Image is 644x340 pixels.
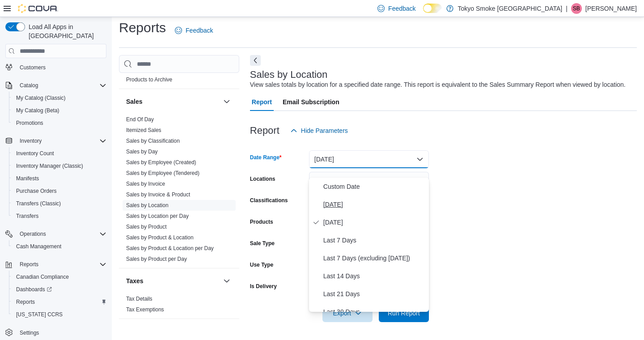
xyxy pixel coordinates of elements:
[16,327,42,338] a: Settings
[126,276,144,285] h3: Taxes
[126,212,189,220] span: Sales by Location per Day
[126,255,187,263] span: Sales by Product per Day
[13,148,106,159] span: Inventory Count
[9,185,110,197] button: Purchase Orders
[2,326,110,339] button: Settings
[126,116,154,123] span: End Of Day
[250,125,280,136] h3: Report
[126,213,189,219] a: Sales by Location per Day
[13,241,65,252] a: Cash Management
[571,3,582,14] div: Sharla Bugge
[16,273,69,280] span: Canadian Compliance
[119,64,239,89] div: Products
[20,230,46,238] span: Operations
[2,60,110,73] button: Customers
[126,191,190,198] a: Sales by Invoice & Product
[126,138,180,144] a: Sales by Classification
[13,93,106,103] span: My Catalog (Classic)
[573,3,580,14] span: SB
[301,126,348,135] span: Hide Parameters
[126,159,196,166] a: Sales by Employee (Created)
[126,97,143,106] h3: Sales
[13,118,47,128] a: Promotions
[119,114,239,268] div: Sales
[16,259,42,270] button: Reports
[126,170,199,176] a: Sales by Employee (Tendered)
[13,93,69,103] a: My Catalog (Classic)
[221,96,232,107] button: Sales
[309,178,429,312] div: Select listbox
[13,173,42,184] a: Manifests
[16,80,42,91] button: Catalog
[566,3,568,14] p: |
[250,283,277,290] label: Is Delivery
[16,200,61,207] span: Transfers (Classic)
[250,80,626,89] div: View sales totals by location for a specified date range. This report is equivalent to the Sales ...
[16,162,83,170] span: Inventory Manager (Classic)
[18,4,58,13] img: Cova
[388,309,420,318] span: Run Report
[126,127,161,133] a: Itemized Sales
[126,97,220,106] button: Sales
[16,175,39,182] span: Manifests
[379,304,429,322] button: Run Report
[13,211,106,221] span: Transfers
[13,297,38,307] a: Reports
[126,245,214,251] a: Sales by Product & Location per Day
[9,172,110,185] button: Manifests
[13,284,106,295] span: Dashboards
[126,116,154,123] a: End Of Day
[171,21,216,39] a: Feedback
[126,295,153,302] span: Tax Details
[13,272,72,282] a: Canadian Compliance
[13,105,106,116] span: My Catalog (Beta)
[328,304,367,322] span: Export
[2,258,110,271] button: Reports
[250,240,275,247] label: Sale Type
[126,223,167,230] span: Sales by Product
[13,186,60,196] a: Purchase Orders
[13,161,106,171] span: Inventory Manager (Classic)
[221,276,232,286] button: Taxes
[13,198,106,209] span: Transfers (Classic)
[16,61,106,72] span: Customers
[126,234,194,241] span: Sales by Product & Location
[2,79,110,92] button: Catalog
[126,296,153,302] a: Tax Details
[250,218,273,225] label: Products
[9,197,110,210] button: Transfers (Classic)
[9,308,110,321] button: [US_STATE] CCRS
[309,150,429,168] button: [DATE]
[16,286,52,293] span: Dashboards
[16,136,45,146] button: Inventory
[250,55,261,66] button: Next
[20,137,42,144] span: Inventory
[252,93,272,111] span: Report
[20,261,38,268] span: Reports
[13,148,58,159] a: Inventory Count
[13,161,87,171] a: Inventory Manager (Classic)
[2,228,110,240] button: Operations
[126,224,167,230] a: Sales by Product
[20,329,39,336] span: Settings
[323,289,425,299] span: Last 21 Days
[323,271,425,281] span: Last 14 Days
[13,241,106,252] span: Cash Management
[323,199,425,210] span: [DATE]
[13,309,66,320] a: [US_STATE] CCRS
[16,327,106,338] span: Settings
[9,104,110,117] button: My Catalog (Beta)
[13,272,106,282] span: Canadian Compliance
[16,311,63,318] span: [US_STATE] CCRS
[9,271,110,283] button: Canadian Compliance
[16,136,106,146] span: Inventory
[13,118,106,128] span: Promotions
[20,64,46,71] span: Customers
[126,256,187,262] a: Sales by Product per Day
[16,212,38,220] span: Transfers
[13,198,64,209] a: Transfers (Classic)
[13,211,42,221] a: Transfers
[250,261,273,268] label: Use Type
[13,309,106,320] span: Washington CCRS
